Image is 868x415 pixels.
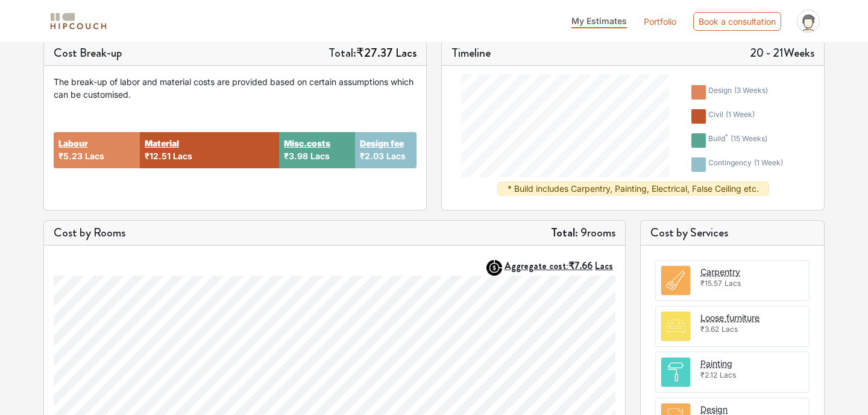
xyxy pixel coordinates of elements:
button: Carpentry [700,265,740,278]
span: logo-horizontal.svg [48,8,108,35]
span: Lacs [725,279,741,288]
span: ₹2.12 [700,370,717,379]
img: room.svg [661,266,690,295]
span: ( 15 weeks ) [731,134,767,143]
button: Loose furniture [700,311,759,324]
img: AggregateIcon [486,260,502,276]
span: ₹2.03 [360,151,384,161]
span: ₹27.37 [356,44,393,62]
button: Misc.costs [284,137,330,150]
h5: Cost by Rooms [54,226,125,240]
span: ₹3.62 [700,325,719,334]
h5: Timeline [451,46,491,60]
h5: Total: [329,46,417,60]
a: Portfolio [644,15,676,28]
span: Lacs [722,325,738,334]
img: room.svg [661,358,690,387]
h5: Cost Break-up [54,46,122,60]
strong: Aggregate cost: [505,259,613,273]
button: Material [145,137,179,150]
h5: 20 - 21 Weeks [750,46,814,60]
strong: Total: [551,224,578,241]
div: build [708,133,767,148]
div: Book a consultation [693,12,781,31]
div: The break-up of labor and material costs are provided based on certain assumptions which can be c... [54,75,417,101]
span: Lacs [395,44,417,62]
span: My Estimates [571,16,627,26]
div: design [708,85,768,100]
span: ₹5.23 [58,151,83,161]
span: ( 1 week ) [754,158,783,167]
button: Painting [700,357,732,370]
div: contingency [708,157,783,172]
span: Lacs [310,151,330,161]
span: ( 3 weeks ) [734,86,768,95]
span: ₹7.66 [568,259,593,273]
span: Lacs [85,151,104,161]
button: Labour [58,137,88,150]
img: room.svg [661,312,690,341]
span: Lacs [173,151,192,161]
span: Lacs [595,259,613,273]
span: ₹3.98 [284,151,308,161]
button: Aggregate cost:₹7.66Lacs [505,260,615,271]
span: Lacs [386,151,406,161]
div: civil [708,109,755,124]
span: ₹15.57 [700,279,722,288]
span: ₹12.51 [145,151,171,161]
button: Design fee [360,137,404,150]
div: * Build includes Carpentry, Painting, Electrical, False Ceiling etc. [497,182,769,195]
h5: Cost by Services [650,226,814,240]
h5: 9 rooms [551,226,615,240]
img: logo-horizontal.svg [48,11,108,32]
span: ( 1 week ) [726,110,755,119]
span: Lacs [720,370,736,379]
